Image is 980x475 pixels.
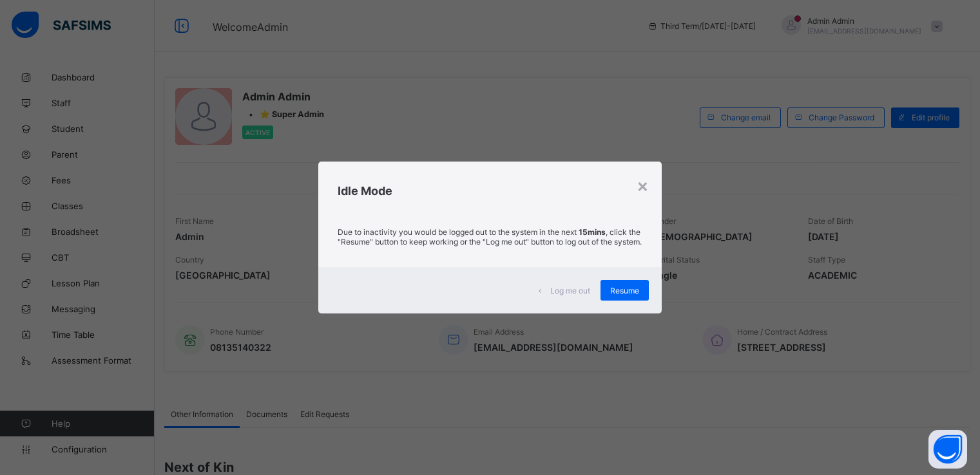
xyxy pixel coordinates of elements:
span: Log me out [550,286,590,295]
div: × [637,174,649,196]
strong: 15mins [579,227,606,237]
button: Open asap [928,430,967,469]
h2: Idle Mode [338,184,642,198]
p: Due to inactivity you would be logged out to the system in the next , click the "Resume" button t... [338,227,642,247]
span: Resume [610,286,639,295]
